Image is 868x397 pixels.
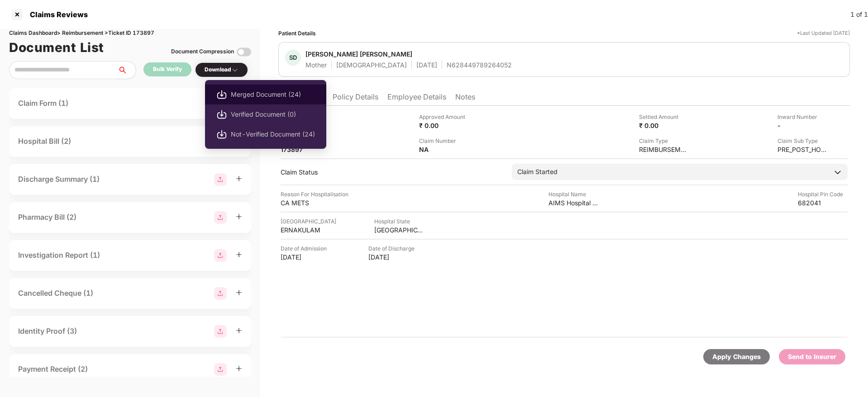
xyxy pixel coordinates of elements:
[305,61,327,69] div: Mother
[237,45,251,59] img: svg+xml;base64,PHN2ZyBpZD0iVG9nZ2xlLTMyeDMyIiB4bWxucz0iaHR0cDovL3d3dy53My5vcmcvMjAwMC9zdmciIHdpZH...
[419,145,469,154] div: NA
[419,121,469,130] div: ₹ 0.00
[455,92,475,105] li: Notes
[18,98,68,109] div: Claim Form (1)
[639,121,689,130] div: ₹ 0.00
[231,90,315,99] span: Merged Document (24)
[336,61,407,69] div: [DEMOGRAPHIC_DATA]
[117,61,136,79] button: search
[9,29,251,38] div: Claims Dashboard > Reimbursement > Ticket ID 173897
[9,38,104,57] h1: Document List
[419,137,469,145] div: Claim Number
[798,198,848,207] div: 682041
[777,137,827,145] div: Claim Sub Type
[281,244,330,253] div: Date of Admission
[447,61,512,69] div: N628449789264052
[416,61,437,69] div: [DATE]
[281,226,330,234] div: ERNAKULAM
[236,175,242,182] span: plus
[285,50,301,66] div: SD
[798,190,848,198] div: Hospital Pin Code
[639,113,689,121] div: Settled Amount
[850,9,868,19] div: 1 of 1
[281,168,503,176] div: Claim Status
[153,65,182,74] div: Bulk Verify
[214,287,227,300] img: svg+xml;base64,PHN2ZyBpZD0iR3JvdXBfMjg4MTMiIGRhdGEtbmFtZT0iR3JvdXAgMjg4MTMiIHhtbG5zPSJodHRwOi8vd3...
[278,29,316,38] div: Patient Details
[231,109,315,119] span: Verified Document (0)
[214,173,227,186] img: svg+xml;base64,PHN2ZyBpZD0iR3JvdXBfMjg4MTMiIGRhdGEtbmFtZT0iR3JvdXAgMjg4MTMiIHhtbG5zPSJodHRwOi8vd3...
[777,121,827,130] div: -
[797,29,850,38] div: *Last Updated [DATE]
[712,352,761,362] div: Apply Changes
[236,213,242,220] span: plus
[214,325,227,338] img: svg+xml;base64,PHN2ZyBpZD0iR3JvdXBfMjg4MTMiIGRhdGEtbmFtZT0iR3JvdXAgMjg4MTMiIHhtbG5zPSJodHRwOi8vd3...
[236,327,242,334] span: plus
[205,66,238,74] div: Download
[231,129,315,139] span: Not-Verified Document (24)
[639,137,689,145] div: Claim Type
[517,167,558,177] div: Claim Started
[216,109,227,120] img: svg+xml;base64,PHN2ZyBpZD0iRG93bmxvYWQtMjB4MjAiIHhtbG5zPSJodHRwOi8vd3d3LnczLm9yZy8yMDAwL3N2ZyIgd2...
[24,10,88,19] div: Claims Reviews
[236,251,242,258] span: plus
[18,288,93,299] div: Cancelled Cheque (1)
[214,211,227,224] img: svg+xml;base64,PHN2ZyBpZD0iR3JvdXBfMjg4MTMiIGRhdGEtbmFtZT0iR3JvdXAgMjg4MTMiIHhtbG5zPSJodHRwOi8vd3...
[236,365,242,372] span: plus
[281,217,336,226] div: [GEOGRAPHIC_DATA]
[548,190,598,198] div: Hospital Name
[333,92,378,105] li: Policy Details
[368,244,418,253] div: Date of Discharge
[833,168,842,177] img: downArrowIcon
[777,145,827,154] div: PRE_POST_HOSPITALIZATION_REIMBURSEMENT
[305,50,412,58] div: [PERSON_NAME] [PERSON_NAME]
[548,198,598,207] div: AIMS Hospital Ponekkara
[777,113,827,121] div: Inward Number
[281,253,330,261] div: [DATE]
[231,66,238,74] img: svg+xml;base64,PHN2ZyBpZD0iRHJvcGRvd24tMzJ4MzIiIHhtbG5zPSJodHRwOi8vd3d3LnczLm9yZy8yMDAwL3N2ZyIgd2...
[216,89,227,100] img: svg+xml;base64,PHN2ZyBpZD0iRG93bmxvYWQtMjB4MjAiIHhtbG5zPSJodHRwOi8vd3d3LnczLm9yZy8yMDAwL3N2ZyIgd2...
[171,47,234,56] div: Document Compression
[374,226,424,234] div: [GEOGRAPHIC_DATA]
[281,198,330,207] div: CA METS
[214,249,227,262] img: svg+xml;base64,PHN2ZyBpZD0iR3JvdXBfMjg4MTMiIGRhdGEtbmFtZT0iR3JvdXAgMjg4MTMiIHhtbG5zPSJodHRwOi8vd3...
[236,289,242,296] span: plus
[374,217,424,226] div: Hospital State
[639,145,689,154] div: REIMBURSEMENT
[788,352,836,362] div: Send to Insurer
[117,66,136,74] span: search
[18,326,77,337] div: Identity Proof (3)
[368,253,418,261] div: [DATE]
[18,250,100,261] div: Investigation Report (1)
[281,190,348,198] div: Reason For Hospitalisation
[18,212,76,223] div: Pharmacy Bill (2)
[18,136,71,147] div: Hospital Bill (2)
[216,129,227,140] img: svg+xml;base64,PHN2ZyBpZD0iRG93bmxvYWQtMjB4MjAiIHhtbG5zPSJodHRwOi8vd3d3LnczLm9yZy8yMDAwL3N2ZyIgd2...
[387,92,446,105] li: Employee Details
[419,113,469,121] div: Approved Amount
[18,174,100,185] div: Discharge Summary (1)
[214,363,227,376] img: svg+xml;base64,PHN2ZyBpZD0iR3JvdXBfMjg4MTMiIGRhdGEtbmFtZT0iR3JvdXAgMjg4MTMiIHhtbG5zPSJodHRwOi8vd3...
[18,364,88,375] div: Payment Receipt (2)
